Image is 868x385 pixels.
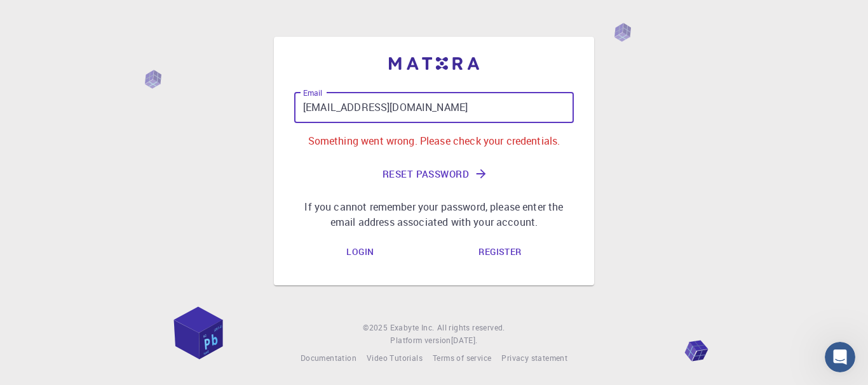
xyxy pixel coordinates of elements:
[451,334,478,347] a: [DATE].
[390,322,435,334] a: Exabyte Inc.
[433,352,491,365] a: Terms of service
[363,322,390,334] span: © 2025
[336,240,384,265] a: Login
[25,9,71,20] span: Support
[468,240,531,265] a: Register
[501,352,567,365] a: Privacy statement
[501,353,567,363] span: Privacy statement
[390,334,451,347] span: Platform version
[294,133,574,148] p: Something went wrong. Please check your credentials.
[303,88,323,98] label: Email
[451,335,478,345] span: [DATE] .
[825,342,855,372] iframe: Intercom live chat
[367,353,423,363] span: Video Tutorials
[433,353,491,363] span: Terms of service
[294,199,574,230] p: If you cannot remember your password, please enter the email address associated with your account.
[390,322,435,332] span: Exabyte Inc.
[301,352,356,365] a: Documentation
[437,322,505,334] span: All rights reserved.
[301,353,356,363] span: Documentation
[294,159,574,189] button: Reset Password
[367,352,423,365] a: Video Tutorials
